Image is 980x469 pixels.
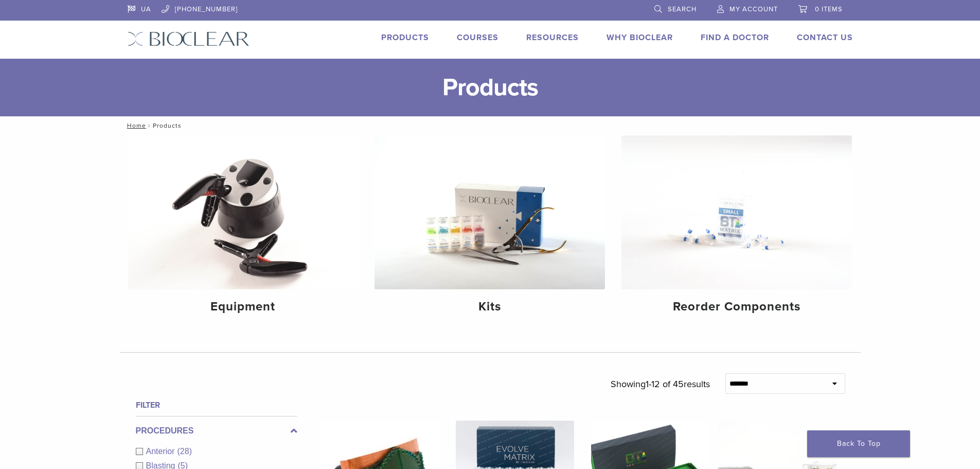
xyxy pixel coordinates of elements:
[146,123,153,128] span: /
[120,116,861,135] nav: Products
[375,135,605,289] img: Kits
[128,135,359,323] a: Equipment
[128,135,359,289] img: Equipment
[457,32,498,43] a: Courses
[383,298,597,316] h4: Kits
[611,373,710,395] p: Showing results
[630,298,844,316] h4: Reorder Components
[815,5,843,13] span: 0 items
[136,425,297,437] label: Procedures
[375,135,605,323] a: Kits
[526,32,579,43] a: Resources
[621,135,852,289] img: Reorder Components
[177,447,192,456] span: (28)
[797,32,853,43] a: Contact Us
[136,399,297,411] h4: Filter
[607,32,673,43] a: Why Bioclear
[128,31,250,46] img: Bioclear
[124,122,146,129] a: Home
[807,430,910,457] a: Back To Top
[621,135,852,323] a: Reorder Components
[136,298,350,316] h4: Equipment
[381,32,429,43] a: Products
[668,5,697,13] span: Search
[701,32,769,43] a: Find A Doctor
[646,378,684,390] span: 1-12 of 45
[146,447,177,456] span: Anterior
[729,5,778,13] span: My Account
